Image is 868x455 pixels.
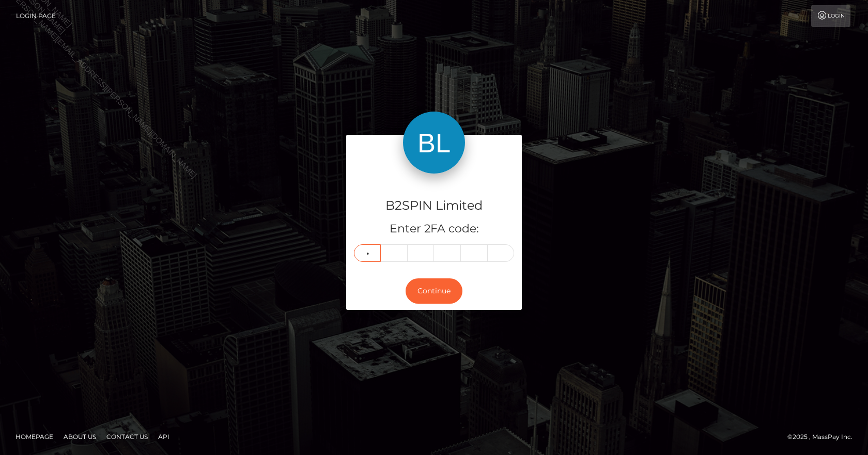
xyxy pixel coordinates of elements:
[154,429,174,445] a: API
[59,429,100,445] a: About Us
[102,429,152,445] a: Contact Us
[16,5,56,27] a: Login Page
[787,431,860,443] div: © 2025 , MassPay Inc.
[11,429,57,445] a: Homepage
[403,112,465,174] img: B2SPIN Limited
[811,5,850,27] a: Login
[354,221,514,237] h5: Enter 2FA code:
[354,197,514,215] h4: B2SPIN Limited
[406,278,462,304] button: Continue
